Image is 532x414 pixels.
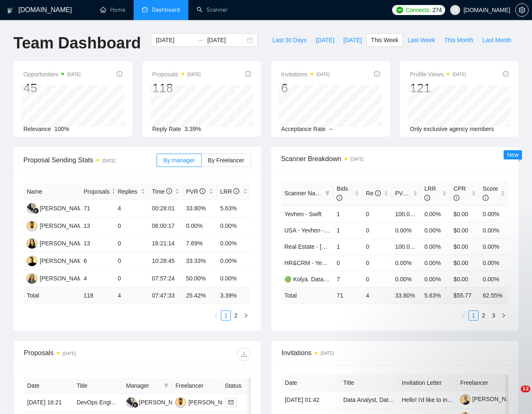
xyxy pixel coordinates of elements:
td: 0.00% [217,235,251,252]
li: Previous Page [459,310,469,321]
td: 07:47:33 [149,288,183,304]
td: 13 [80,217,114,235]
button: This Month [440,33,478,47]
td: $ 55.77 [450,287,479,303]
td: Total [281,287,333,303]
a: searchScanner [197,6,228,13]
span: Opportunities [23,69,81,79]
span: mail [228,400,233,405]
span: info-circle [453,195,459,201]
img: logo [7,4,13,17]
div: [PERSON_NAME] [40,204,88,213]
a: FF[PERSON_NAME] [27,204,88,211]
td: $0.00 [450,206,479,222]
li: 1 [221,310,231,321]
button: left [211,310,221,321]
td: 0.00% [479,271,509,287]
td: 0.00% [217,270,251,288]
div: 6 [281,80,330,96]
span: left [461,313,466,318]
span: right [501,313,506,318]
span: Connects: [405,5,431,15]
span: Status [225,381,259,390]
td: 0 [362,206,392,222]
a: 2 [479,311,488,320]
td: DevOps Engineer with Prompt Engineering Expertise Needed [73,394,122,411]
span: Relevance [23,126,51,132]
td: 4 [362,287,392,303]
span: Profile Views [410,69,466,79]
span: Replies [118,187,139,196]
td: 0 [362,238,392,255]
li: 2 [479,310,489,321]
span: Only exclusive agency members [410,126,494,132]
span: Manager [126,381,160,390]
li: 1 [469,310,479,321]
td: $0.00 [450,238,479,255]
td: 00:28:01 [149,200,183,217]
span: info-circle [233,188,239,194]
a: DevOps Engineer with Prompt Engineering Expertise Needed [76,399,236,406]
a: 3 [489,311,498,320]
td: 0.00% [479,238,509,255]
td: 0 [114,235,149,252]
span: [DATE] [343,35,362,45]
td: 0.00% [421,206,450,222]
img: gigradar-bm.png [33,208,39,214]
a: FF[PERSON_NAME] [126,399,187,405]
span: 12 [521,386,530,392]
span: info-circle [166,188,172,194]
th: Name [23,184,80,200]
span: Proposals [152,69,201,79]
td: 06:00:17 [149,217,183,235]
a: homeHome [100,6,125,13]
th: Title [73,378,122,394]
td: Data Analyst, Data Engineer (PowerBI, Bigquery, Hubspot) [340,391,398,409]
span: Acceptance Rate [281,126,326,132]
span: Dashboard [152,6,180,13]
span: By Freelancer [208,157,244,164]
td: 0 [114,252,149,270]
span: Invitations [281,69,330,79]
img: MD [27,273,37,284]
span: info-circle [200,188,205,194]
li: 3 [489,310,499,321]
span: Proposals [84,187,109,196]
time: [DATE] [453,72,466,77]
td: 0 [114,270,149,288]
a: NB[PERSON_NAME] [27,240,88,246]
th: Freelancer [172,378,221,394]
a: YS[PERSON_NAME] [27,257,88,264]
span: filter [164,383,169,388]
td: Total [23,288,80,304]
td: 16:21:14 [149,235,183,252]
td: 1 [333,206,362,222]
button: Last 30 Days [268,33,311,47]
td: 3.39 % [217,288,251,304]
td: 71 [333,287,362,303]
a: USA - Yevhen - React General - СL [284,227,376,234]
span: info-circle [483,195,489,201]
td: 0.00% [479,255,509,271]
span: filter [323,187,332,199]
div: 121 [410,80,466,96]
h1: Team Dashboard [13,33,141,53]
span: CPR [453,185,466,201]
td: 0 [114,217,149,235]
a: Real Estate - [GEOGRAPHIC_DATA] - React General - СL [284,243,436,250]
div: 45 [23,80,81,96]
td: 5.63% [217,200,251,217]
a: 1 [469,311,478,320]
button: setting [515,3,529,17]
a: KZ[PERSON_NAME] [27,222,88,229]
td: 33.80 % [392,287,421,303]
time: [DATE] [350,157,363,162]
th: Date [281,375,340,391]
div: [PERSON_NAME] [188,398,236,407]
span: download [238,351,250,358]
a: MD[PERSON_NAME] [27,275,88,281]
td: 50.00% [183,270,217,288]
td: 0.00% [183,217,217,235]
td: 0.00% [217,217,251,235]
time: [DATE] [67,72,80,77]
